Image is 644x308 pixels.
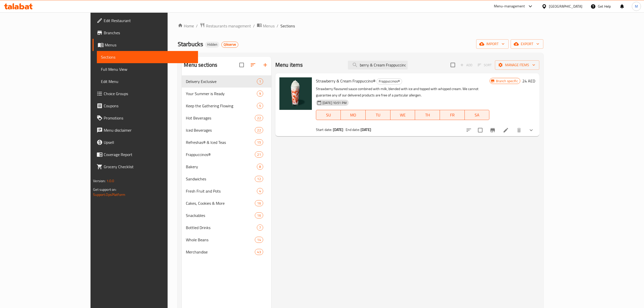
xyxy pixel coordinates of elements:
[318,111,339,119] span: SU
[257,189,263,194] span: 4
[253,23,255,29] li: /
[275,61,303,69] h2: Menu items
[182,221,271,234] div: Bottled Drinks7
[182,161,271,173] div: Bakery8
[186,212,255,218] span: Snackables
[341,110,366,120] button: MO
[467,111,488,119] span: SA
[186,188,257,194] div: Fresh Fruit and Pots
[104,139,194,145] span: Upsell
[280,23,295,29] span: Sections
[236,60,247,70] span: Select all sections
[442,111,463,119] span: FR
[182,234,271,246] div: Whole Beans14
[93,88,198,100] a: Choice Groups
[247,59,259,71] span: Sort sections
[97,75,198,88] a: Edit Menu
[279,77,312,110] img: Strawberry & Cream Frappuccino®
[97,51,198,63] a: Sections
[186,151,255,158] span: Frappuccinos®
[474,61,495,69] span: Select section first
[104,30,194,36] span: Branches
[93,148,198,161] a: Coverage Report
[458,61,474,69] span: Add item
[186,115,255,121] span: Hot Beverages
[186,225,257,231] span: Bottled Drinks
[257,164,263,170] div: items
[255,213,263,218] span: 16
[465,110,490,120] button: SA
[366,110,390,120] button: TU
[186,176,255,182] span: Sandwiches
[93,14,198,27] a: Edit Restaurant
[182,112,271,124] div: Hot Beverages22
[186,237,255,243] span: Whole Beans
[186,103,257,109] span: Keep the Gathering Flowing
[522,77,535,84] h6: 24 AED
[255,127,263,133] div: items
[255,237,263,243] div: items
[186,249,255,255] div: Merchandise
[106,178,114,184] span: 1.0.0
[499,62,535,68] span: Manage items
[528,127,534,133] svg: Show Choices
[93,27,198,39] a: Branches
[255,115,263,121] div: items
[104,127,194,133] span: Menu disclaimer
[182,209,271,221] div: Snackables16
[257,164,263,169] span: 8
[93,178,105,184] span: Version:
[415,110,440,120] button: TH
[495,60,539,70] button: Manage items
[97,63,198,75] a: Full Menu View
[511,39,543,49] button: export
[93,186,116,193] span: Get support on:
[257,103,263,109] div: items
[186,127,255,133] div: Iced Beverages
[255,140,263,145] span: 15
[182,246,271,258] div: Merchandise43
[377,78,402,84] span: Frappuccinos®
[320,100,349,105] span: [DATE] 10:51 PM
[182,88,271,100] div: Your Summer is Ready9
[277,23,278,29] li: /
[476,39,509,49] button: import
[105,42,194,48] span: Menus
[377,78,402,84] div: Frappuccinos®
[316,126,332,133] span: Start date:
[255,177,263,181] span: 12
[178,23,543,29] nav: breadcrumb
[222,42,238,47] span: Qikserve
[255,128,263,133] span: 22
[184,61,217,69] h2: Menu sections
[255,201,263,206] span: 16
[494,79,520,83] span: Branch specific
[104,115,194,121] span: Promotions
[182,136,271,148] div: Refreshas® & Iced Teas15
[186,164,257,170] span: Bakery
[186,139,255,145] div: Refreshas® & Iced Teas
[255,237,263,242] span: 14
[525,124,537,136] button: show more
[182,148,271,161] div: Frappuccinos®21
[186,200,255,206] div: Cakes, Cookies & More
[186,91,257,97] span: Your Summer is Ready
[448,60,458,70] span: Select section
[93,39,198,51] a: Menus
[513,124,525,136] button: delete
[503,127,509,133] a: Edit menu item
[200,23,251,29] a: Restaurants management
[182,73,271,260] nav: Menu sections
[255,116,263,121] span: 22
[255,152,263,157] span: 21
[255,151,263,158] div: items
[104,18,194,24] span: Edit Restaurant
[255,212,263,218] div: items
[104,91,194,97] span: Choice Groups
[635,4,638,9] span: M
[255,200,263,206] div: items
